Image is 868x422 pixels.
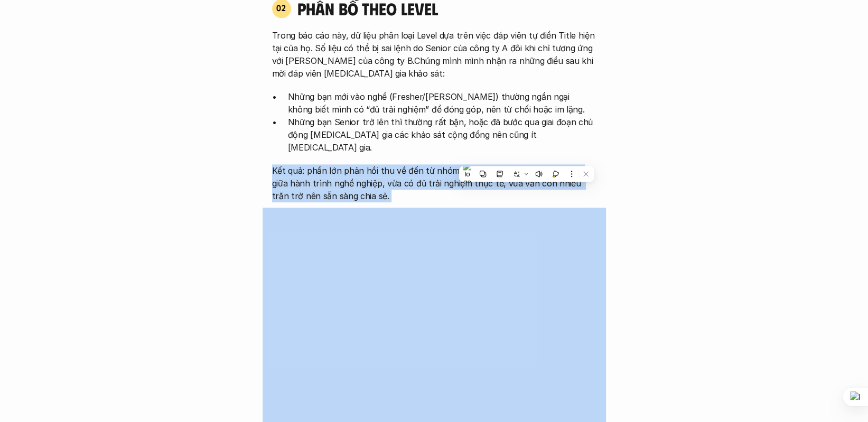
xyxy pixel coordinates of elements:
[272,164,596,202] p: Kết quả: phần lớn phản hồi thu về đến từ nhóm Mid-level, những người đang ở giữa hành trình nghề ...
[288,90,596,116] p: Những bạn mới vào nghề (Fresher/[PERSON_NAME]) thường ngần ngại không biết mình có “đủ trải nghiệ...
[288,116,596,154] p: Những bạn Senior trở lên thì thường rất bận, hoặc đã bước qua giai đoạn chủ động [MEDICAL_DATA] g...
[272,29,596,80] p: Trong báo cáo này, dữ liệu phân loại Level dựa trên việc đáp viên tự điền Title hiện tại của họ. ...
[276,4,286,12] p: 02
